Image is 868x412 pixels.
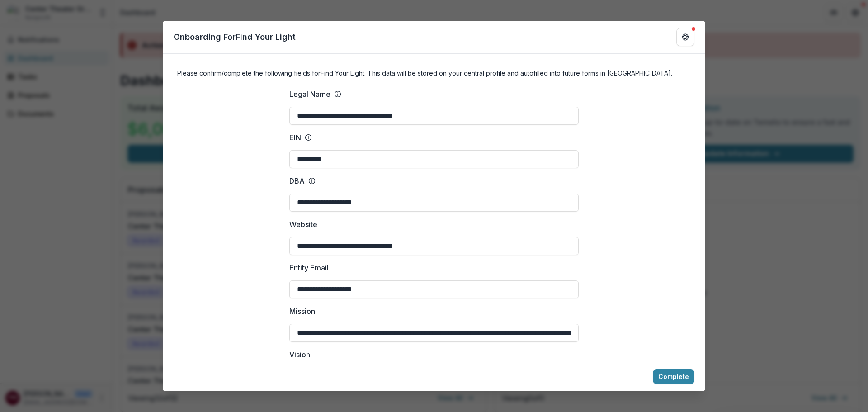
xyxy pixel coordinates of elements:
p: Onboarding For Find Your Light [174,31,296,43]
p: Legal Name [289,89,330,99]
p: Entity Email [289,262,329,273]
button: Complete [653,369,694,384]
button: Get Help [676,28,694,46]
p: DBA [289,175,305,186]
h4: Please confirm/complete the following fields for Find Your Light . This data will be stored on yo... [177,68,691,78]
p: Vision [289,349,310,360]
p: EIN [289,132,301,143]
p: Mission [289,306,315,317]
p: Website [289,219,317,230]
